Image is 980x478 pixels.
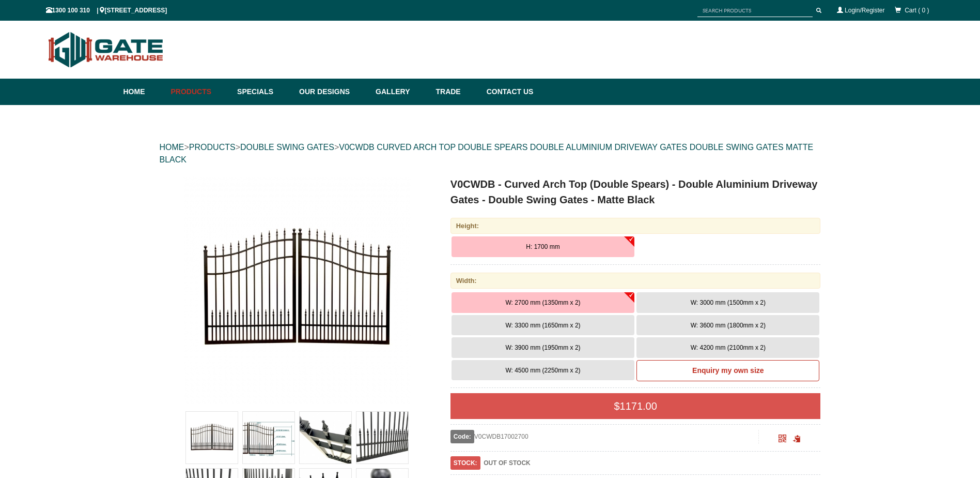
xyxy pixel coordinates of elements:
button: W: 3900 mm (1950mm x 2) [452,337,634,358]
h1: V0CWDB - Curved Arch Top (Double Spears) - Double Aluminium Driveway Gates - Double Swing Gates -... [450,176,821,207]
a: Our Designs [294,79,370,105]
span: Code: [450,430,474,443]
button: W: 2700 mm (1350mm x 2) [452,292,634,313]
span: H: 1700 mm [526,243,559,250]
div: V0CWDB17002700 [450,430,759,443]
a: V0CWDB - Curved Arch Top (Double Spears) - Double Aluminium Driveway Gates - Double Swing Gates -... [161,176,434,404]
span: W: 4200 mm (2100mm x 2) [691,344,766,351]
a: Trade [430,79,481,105]
button: W: 3300 mm (1650mm x 2) [452,315,634,336]
img: Gate Warehouse [46,26,166,73]
span: W: 3000 mm (1500mm x 2) [691,299,766,306]
input: SEARCH PRODUCTS [697,4,813,17]
a: Home [123,79,166,105]
a: Products [166,79,232,105]
b: Enquiry my own size [692,366,764,375]
a: Specials [232,79,294,105]
a: Click to enlarge and scan to share. [779,436,786,443]
button: H: 1700 mm [452,236,634,257]
span: Cart ( 0 ) [905,7,929,14]
div: Width: [450,273,821,289]
img: V0CWDB - Curved Arch Top (Double Spears) - Double Aluminium Driveway Gates - Double Swing Gates -... [186,412,238,464]
a: HOME [160,143,184,152]
a: Contact Us [481,79,534,105]
div: > > > [160,131,821,176]
span: W: 3900 mm (1950mm x 2) [505,344,580,351]
span: Click to copy the URL [793,435,801,443]
button: W: 4200 mm (2100mm x 2) [636,337,819,358]
button: W: 3000 mm (1500mm x 2) [636,292,819,313]
img: V0CWDB - Curved Arch Top (Double Spears) - Double Aluminium Driveway Gates - Double Swing Gates -... [243,412,294,464]
span: STOCK: [450,456,480,470]
img: V0CWDB - Curved Arch Top (Double Spears) - Double Aluminium Driveway Gates - Double Swing Gates -... [183,176,411,404]
span: W: 4500 mm (2250mm x 2) [505,367,580,374]
span: W: 3300 mm (1650mm x 2) [505,322,580,329]
span: W: 2700 mm (1350mm x 2) [505,299,580,306]
div: Height: [450,218,821,234]
span: 1300 100 310 | [STREET_ADDRESS] [46,7,167,14]
a: V0CWDB CURVED ARCH TOP DOUBLE SPEARS DOUBLE ALUMINIUM DRIVEWAY GATES DOUBLE SWING GATES MATTE BLACK [160,143,814,164]
button: W: 3600 mm (1800mm x 2) [636,315,819,336]
button: W: 4500 mm (2250mm x 2) [452,360,634,381]
a: DOUBLE SWING GATES [240,143,334,152]
span: W: 3600 mm (1800mm x 2) [691,322,766,329]
a: PRODUCTS [189,143,236,152]
span: 1171.00 [620,400,657,412]
img: V0CWDB - Curved Arch Top (Double Spears) - Double Aluminium Driveway Gates - Double Swing Gates -... [356,412,408,464]
a: Login/Register [845,7,884,14]
img: V0CWDB - Curved Arch Top (Double Spears) - Double Aluminium Driveway Gates - Double Swing Gates -... [300,412,351,464]
b: OUT OF STOCK [484,459,530,467]
a: Enquiry my own size [636,360,819,382]
a: Gallery [370,79,430,105]
div: $ [450,393,821,419]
